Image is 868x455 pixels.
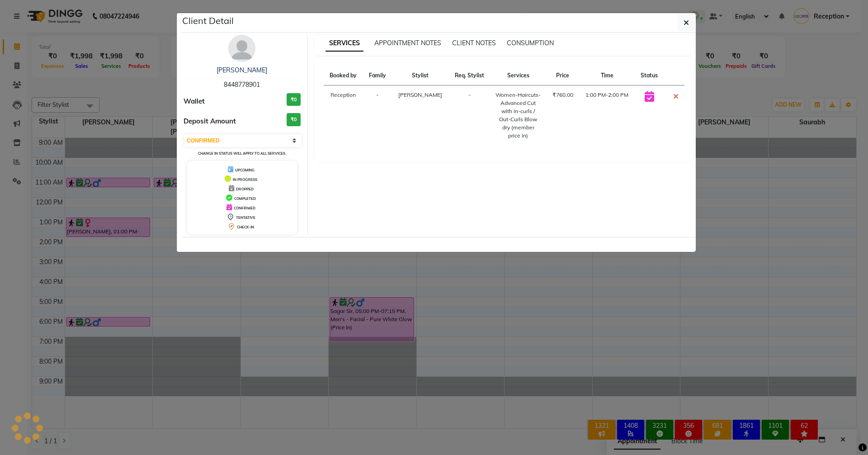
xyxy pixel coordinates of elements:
span: Wallet [184,96,205,107]
h3: ₹0 [287,93,301,106]
td: - [448,85,490,146]
span: CHECK-IN [237,225,254,229]
span: DROPPED [236,187,254,191]
span: [PERSON_NAME] [398,91,442,98]
th: Time [579,66,635,85]
td: - [363,85,392,146]
th: Status [635,66,664,85]
div: Women-Haircuts-Advanced Cut with in-curls / Out-Curls Blow dry (member price in) [495,91,541,140]
span: CONFIRMED [234,206,255,210]
span: IN PROGRESS [233,177,257,182]
h5: Client Detail [182,14,234,28]
h3: ₹0 [287,113,301,126]
th: Stylist [392,66,448,85]
span: CONSUMPTION [507,39,554,47]
td: 1:00 PM-2:00 PM [579,85,635,146]
th: Req. Stylist [448,66,490,85]
span: TENTATIVE [236,215,255,220]
th: Price [546,66,579,85]
th: Family [363,66,392,85]
small: Change in status will apply to all services. [198,151,286,156]
span: UPCOMING [235,168,255,172]
span: COMPLETED [234,196,256,201]
td: Reception [324,85,363,146]
span: APPOINTMENT NOTES [374,39,441,47]
a: [PERSON_NAME] [217,66,267,74]
span: SERVICES [325,35,363,52]
span: 8448778901 [224,81,260,89]
span: Deposit Amount [184,116,236,127]
img: avatar [228,35,255,62]
th: Booked by [324,66,363,85]
div: ₹760.00 [552,91,573,99]
th: Services [490,66,546,85]
span: CLIENT NOTES [452,39,496,47]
